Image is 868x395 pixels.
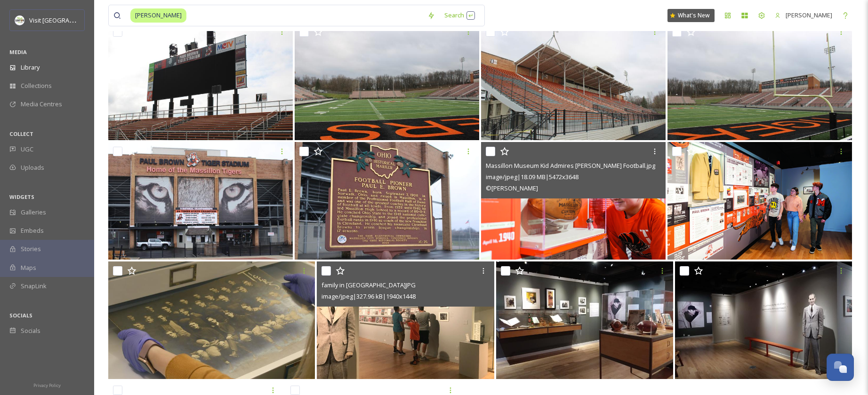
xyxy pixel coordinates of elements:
[295,142,479,260] img: Ohio Historical Marker for the Football Pioneer of Paul Brown at Paul Brown Stadium (1).JPG
[9,312,32,319] span: SOCIALS
[486,184,538,192] span: © [PERSON_NAME]
[15,16,24,25] img: download.jpeg
[33,382,61,388] span: Privacy Policy
[481,23,666,140] img: Massillon Tigers covered stands inside of Paul Brown Stadium.JPG
[317,261,494,379] img: family in PB Museum.JPG
[827,354,854,381] button: Open Chat
[496,261,673,379] img: Paul Brown Museum 2018 photo 2.jpg
[21,208,46,217] span: Galleries
[675,261,852,379] img: Paul Brown Museum 2018 photo 1.jpg
[667,142,852,260] img: Massillon Museum Friends Tour Paul Brown Hall of Fame.jpg
[667,23,852,140] img: Paul Brown Stadium with end-zone view of the Massillon Tiger's football field and stands (2).JPG
[21,145,33,154] span: UGC
[21,226,44,235] span: Embeds
[667,9,715,22] a: What's New
[9,48,27,55] span: MEDIA
[108,261,315,379] img: Paul Brown Museum Library in Memory of Bob Shiring.jpg
[321,292,416,300] span: image/jpeg | 327.96 kB | 1940 x 1448
[33,379,61,390] a: Privacy Policy
[9,130,33,137] span: COLLECT
[21,63,40,72] span: Library
[481,142,666,260] img: Massillon Museum Kid Admires Paul Brown Football.jpg
[108,23,293,140] img: Paul Brown Stadium with Massillon Tiger's scoreboard and stands (1).JPG
[21,263,36,272] span: Maps
[130,8,186,22] span: [PERSON_NAME]
[321,281,416,289] span: family in [GEOGRAPHIC_DATA]JPG
[295,23,479,140] img: Paul Brown Stadium with end-zone view of the Massillon Tiger's football field (2).JPG
[770,6,837,24] a: [PERSON_NAME]
[486,161,655,170] span: Massillon Museum Kid Admires [PERSON_NAME] Football.jpg
[21,245,41,253] span: Stories
[21,326,40,335] span: Socials
[29,16,102,24] span: Visit [GEOGRAPHIC_DATA]
[21,282,47,291] span: SnapLink
[9,193,34,200] span: WIDGETS
[21,100,62,109] span: Media Centres
[440,6,480,24] div: Search
[21,81,52,90] span: Collections
[486,173,579,181] span: image/jpeg | 18.09 MB | 5472 x 3648
[108,142,293,260] img: Paul Brown Stadium front entrance with Tiger mural (11).JPG
[21,163,44,172] span: Uploads
[786,11,832,19] span: [PERSON_NAME]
